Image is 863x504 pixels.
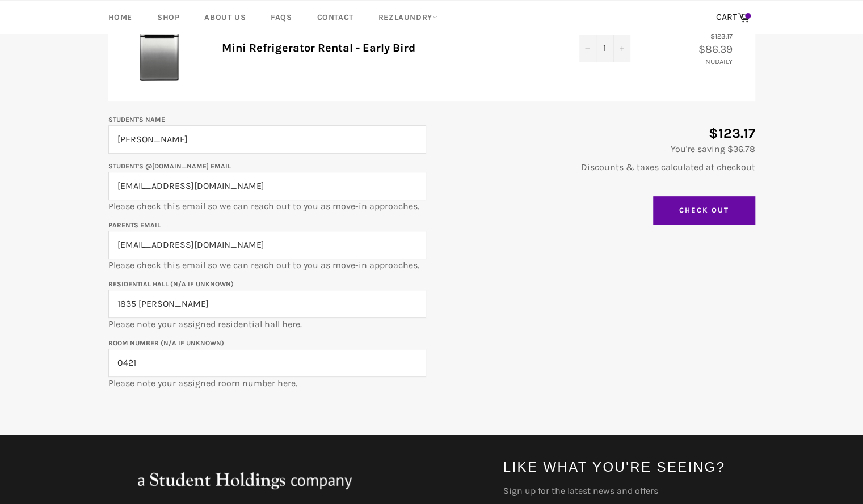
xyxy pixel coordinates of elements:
a: About Us [193,1,257,34]
a: Home [97,1,144,34]
p: NUDAILY [653,57,744,67]
label: Room Number (N/A if unknown) [108,339,224,347]
p: Discounts & taxes calculated at checkout [437,161,755,173]
p: You're saving $36.78 [437,143,755,155]
h4: Like what you're seeing? [503,458,755,476]
img: Mini Refrigerator Rental - Early Bird [125,12,193,81]
label: Parents email [108,221,161,229]
a: RezLaundry [367,1,449,34]
a: Shop [146,1,191,34]
label: Student's @[DOMAIN_NAME] email [108,162,231,170]
a: Mini Refrigerator Rental - Early Bird [222,41,415,54]
label: Student's Name [108,116,165,124]
button: Decrease quantity [579,35,596,62]
p: $123.17 [437,124,755,143]
a: Contact [306,1,365,34]
p: Please note your assigned room number here. [108,336,426,389]
a: CART [710,6,755,29]
span: $86.39 [698,43,744,56]
input: Check Out [653,196,755,225]
label: Residential Hall (N/A if unknown) [108,280,234,288]
p: Please note your assigned residential hall here. [108,277,426,331]
img: aStudentHoldingsNFPcompany_large.png [108,458,381,503]
p: Please check this email so we can reach out to you as move-in approaches. [108,218,426,272]
label: Sign up for the latest news and offers [503,485,755,497]
button: Increase quantity [613,35,630,62]
s: $123.17 [710,32,733,40]
a: FAQs [259,1,303,34]
p: Please check this email so we can reach out to you as move-in approaches. [108,159,426,213]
